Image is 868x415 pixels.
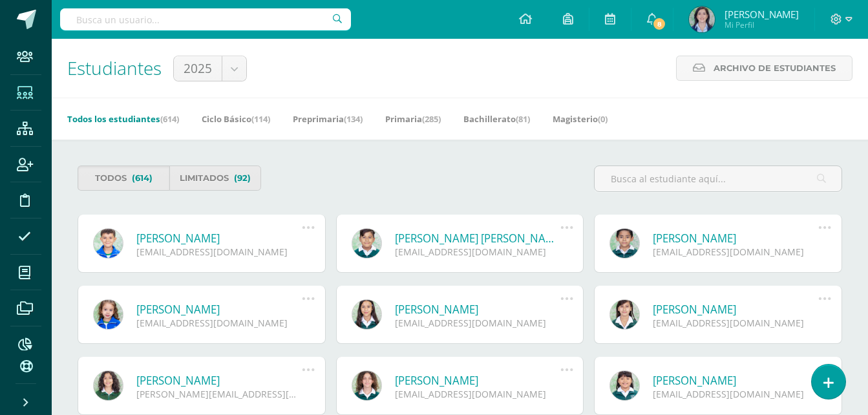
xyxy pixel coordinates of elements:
a: Archivo de Estudiantes [676,56,852,81]
a: Limitados(92) [169,165,261,191]
span: (614) [160,113,179,125]
div: [EMAIL_ADDRESS][DOMAIN_NAME] [653,246,819,258]
a: [PERSON_NAME] [136,231,302,246]
a: Bachillerato(81) [463,109,530,129]
a: [PERSON_NAME] [395,302,561,317]
span: (92) [234,166,251,190]
a: 2025 [174,56,246,81]
a: Primaria(285) [385,109,441,129]
div: [PERSON_NAME][EMAIL_ADDRESS][DOMAIN_NAME] [136,388,302,400]
a: [PERSON_NAME] [136,373,302,388]
span: (81) [516,113,530,125]
a: [PERSON_NAME] [136,302,302,317]
input: Busca un usuario... [60,8,351,30]
div: [EMAIL_ADDRESS][DOMAIN_NAME] [395,317,561,329]
span: (285) [422,113,441,125]
span: [PERSON_NAME] [725,8,799,21]
span: (0) [598,113,608,125]
a: Preprimaria(134) [293,109,363,129]
div: [EMAIL_ADDRESS][DOMAIN_NAME] [136,246,302,258]
span: 8 [652,17,666,31]
span: Estudiantes [67,56,162,80]
a: [PERSON_NAME] [653,302,819,317]
div: [EMAIL_ADDRESS][DOMAIN_NAME] [395,246,561,258]
a: [PERSON_NAME] [653,373,819,388]
div: [EMAIL_ADDRESS][DOMAIN_NAME] [653,388,819,400]
a: [PERSON_NAME] [395,373,561,388]
div: [EMAIL_ADDRESS][DOMAIN_NAME] [395,388,561,400]
span: (114) [251,113,270,125]
div: [EMAIL_ADDRESS][DOMAIN_NAME] [136,317,302,329]
span: Mi Perfil [725,19,799,30]
div: [EMAIL_ADDRESS][DOMAIN_NAME] [653,317,819,329]
span: Archivo de Estudiantes [714,56,836,80]
img: 2f9659416ba1a5f1231b987658998d2f.png [689,6,715,32]
a: Todos los estudiantes(614) [67,109,179,129]
span: (134) [344,113,363,125]
a: [PERSON_NAME] [653,231,819,246]
a: Magisterio(0) [553,109,608,129]
a: [PERSON_NAME] [PERSON_NAME] [395,231,561,246]
a: Todos(614) [78,165,169,191]
span: (614) [132,166,153,190]
input: Busca al estudiante aquí... [595,166,842,191]
span: 2025 [184,56,212,81]
a: Ciclo Básico(114) [202,109,270,129]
